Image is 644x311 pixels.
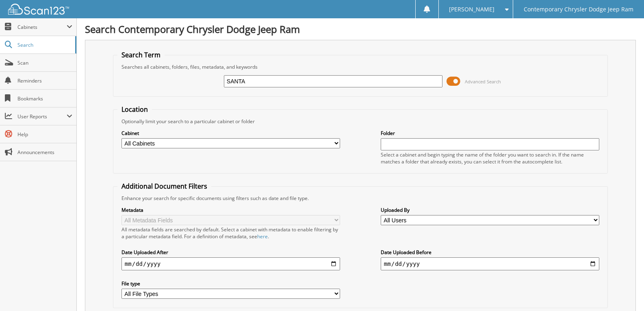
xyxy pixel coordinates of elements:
span: User Reports [17,113,67,120]
span: Bookmarks [17,95,72,102]
input: end [381,257,599,270]
div: All metadata fields are searched by default. Select a cabinet with metadata to enable filtering b... [121,226,340,240]
img: scan123-logo-white.svg [8,4,69,15]
input: start [121,257,340,270]
label: Date Uploaded After [121,249,340,256]
span: Help [17,131,72,138]
span: Announcements [17,149,72,156]
span: Advanced Search [465,78,501,85]
label: Uploaded By [381,207,599,213]
div: Optionally limit your search to a particular cabinet or folder [117,118,603,125]
span: Scan [17,59,72,66]
legend: Location [117,105,152,114]
a: here [257,233,268,240]
label: File type [121,280,340,287]
label: Cabinet [121,130,340,137]
div: Searches all cabinets, folders, files, metadata, and keywords [117,63,603,70]
label: Metadata [121,207,340,213]
span: Search [17,41,71,48]
legend: Search Term [117,50,165,59]
div: Select a cabinet and begin typing the name of the folder you want to search in. If the name match... [381,151,599,165]
div: Enhance your search for specific documents using filters such as date and file type. [117,195,603,202]
label: Folder [381,130,599,137]
span: Contemporary Chrysler Dodge Jeep Ram [524,7,633,12]
span: Reminders [17,77,72,84]
label: Date Uploaded Before [381,249,599,256]
span: Cabinets [17,24,67,30]
iframe: Chat Widget [603,272,644,311]
span: [PERSON_NAME] [449,7,494,12]
legend: Additional Document Filters [117,182,211,191]
h1: Search Contemporary Chrysler Dodge Jeep Ram [85,22,636,36]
